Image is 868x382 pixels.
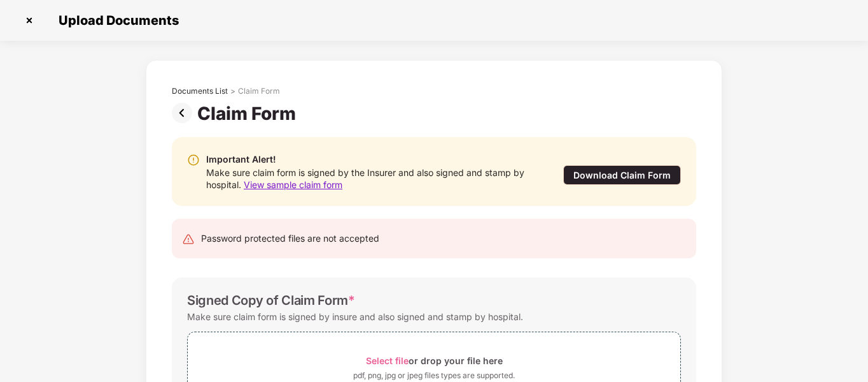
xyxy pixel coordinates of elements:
[366,355,409,366] span: Select file
[230,86,235,96] div: >
[206,152,537,166] div: Important Alert!
[563,165,681,185] div: Download Claim Form
[206,166,537,191] div: Make sure claim form is signed by the Insurer and also signed and stamp by hospital.
[182,233,195,246] img: svg+xml;base64,PHN2ZyB4bWxucz0iaHR0cDovL3d3dy53My5vcmcvMjAwMC9zdmciIHdpZHRoPSIyNCIgaGVpZ2h0PSIyNC...
[238,86,280,96] div: Claim Form
[353,369,515,382] div: pdf, png, jpg or jpeg files types are supported.
[366,352,503,369] div: or drop your file here
[187,293,355,308] div: Signed Copy of Claim Form
[19,10,39,31] img: svg+xml;base64,PHN2ZyBpZD0iQ3Jvc3MtMzJ4MzIiIHhtbG5zPSJodHRwOi8vd3d3LnczLm9yZy8yMDAwL3N2ZyIgd2lkdG...
[187,308,523,325] div: Make sure claim form is signed by insure and also signed and stamp by hospital.
[172,86,228,96] div: Documents List
[187,154,200,166] img: svg+xml;base64,PHN2ZyBpZD0iV2FybmluZ18tXzIweDIwIiBkYXRhLW5hbWU9Ildhcm5pbmcgLSAyMHgyMCIgeG1sbnM9Im...
[201,231,379,246] div: Password protected files are not accepted
[172,103,197,123] img: svg+xml;base64,PHN2ZyBpZD0iUHJldi0zMngzMiIgeG1sbnM9Imh0dHA6Ly93d3cudzMub3JnLzIwMDAvc3ZnIiB3aWR0aD...
[244,179,342,190] span: View sample claim form
[46,13,185,28] span: Upload Documents
[197,103,301,124] div: Claim Form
